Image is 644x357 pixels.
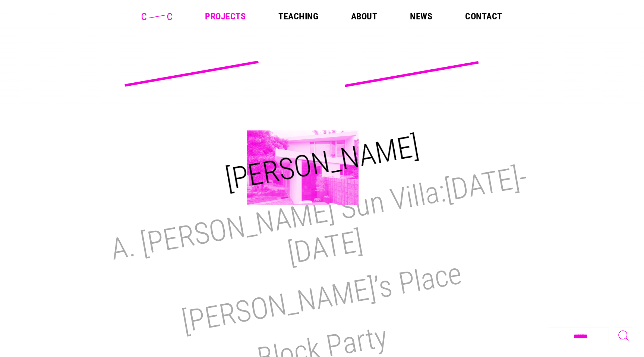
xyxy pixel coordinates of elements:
[205,12,246,21] a: Projects
[465,12,502,21] a: Contact
[351,12,377,21] a: About
[108,159,530,271] a: A. [PERSON_NAME] Sun Villa:[DATE]-[DATE]
[410,12,432,21] a: News
[278,12,318,21] a: Teaching
[205,12,502,21] nav: Main Menu
[222,129,421,197] a: [PERSON_NAME]
[180,256,465,340] a: [PERSON_NAME]’s Place
[615,328,632,345] button: Toggle Search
